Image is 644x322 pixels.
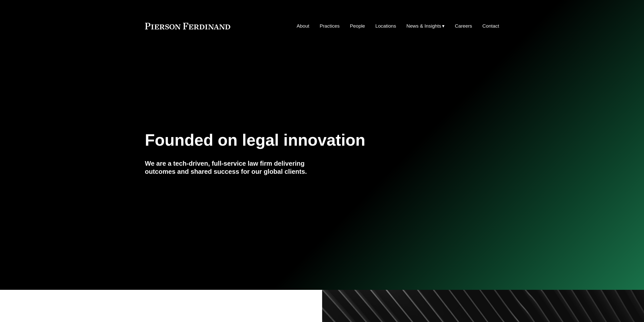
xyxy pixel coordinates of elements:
[375,21,396,31] a: Locations
[406,21,445,31] a: folder dropdown
[350,21,365,31] a: People
[320,21,340,31] a: Practices
[406,22,441,31] span: News & Insights
[455,21,472,31] a: Careers
[297,21,309,31] a: About
[482,21,499,31] a: Contact
[145,159,322,176] h4: We are a tech-driven, full-service law firm delivering outcomes and shared success for our global...
[145,131,440,149] h1: Founded on legal innovation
